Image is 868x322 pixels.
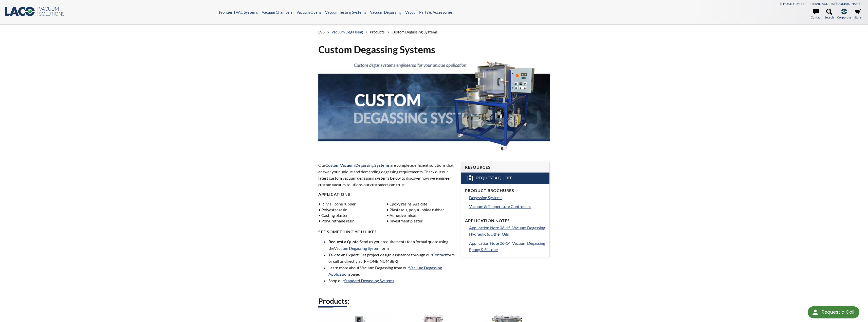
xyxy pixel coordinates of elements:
[325,163,390,167] strong: Custom Vacuum Degassing Systems
[219,10,258,14] a: Frontier TVAC Systems
[318,192,455,197] h4: Applications
[808,306,859,318] div: Request a Call
[469,240,545,253] a: Application Note 06-14: Vacuum Degassing Epoxy & Silicone
[328,252,455,264] li: Get project design assistance through our form or call us directly at [PHONE_NUMBER]
[469,224,545,237] a: Application Note 06-15: Vacuum Degassing Hydraulic & Other Oils
[392,30,438,34] span: Custom Degassing Systems
[461,173,549,184] a: Request a Quote
[328,238,455,251] li: Send us your requirements for a formal quote using the form
[810,2,861,6] a: [EMAIL_ADDRESS][DOMAIN_NAME]
[854,9,861,20] a: Store
[469,203,545,210] a: Vacuum & Temperature Controllers
[331,30,363,34] a: Vacuum Degassing
[262,10,293,14] a: Vacuum Chambers
[476,175,512,181] span: Request a Quote
[825,9,834,20] a: Search
[370,30,385,34] span: Products
[811,9,821,20] a: Contact
[328,239,360,244] strong: Request a Quote:
[465,218,545,223] h4: Application Notes
[318,169,451,187] span: Check out our latest custom vacuum degassing systems below to discover how we engineer custom vac...
[318,296,550,306] h2: Products:
[318,43,550,56] h1: Custom Degassing Systems
[325,10,366,14] a: Vacuum Testing Systems
[465,165,545,170] h4: Resources
[334,246,380,251] a: Vacuum Degassing System
[344,278,394,283] a: Standard Degassing Systems
[370,10,401,14] a: Vacuum Degassing
[318,201,386,224] div: • RTV silicone rubber • Polyester resin • Casting plaster • Polyurethane resin
[328,252,360,257] strong: Talk to an Expert:
[837,15,851,20] span: Corporate
[469,204,531,209] span: Vacuum & Temperature Controllers
[297,10,321,14] a: Vacuum Ovens
[318,162,455,188] p: Our are complete, efficient solutions that answer your unique and demanding degassing requirements.
[469,225,545,237] span: Application Note 06-15: Vacuum Degassing Hydraulic & Other Oils
[328,264,455,277] li: Learn more about Vacuum Degassing from our page.
[318,30,325,34] span: LVS
[780,2,807,6] a: [PHONE_NUMBER]
[318,25,550,39] div: » » »
[811,308,819,316] img: round button
[386,201,455,224] div: • Epoxy resins, Araldite • Plastasols, polysulphide rubber • Adhesive mixes • Investment plaster
[469,195,502,200] span: Degassing Systems
[469,194,545,201] a: Degassing Systems
[822,306,854,318] div: Request a Call
[469,241,545,252] span: Application Note 06-14: Vacuum Degassing Epoxy & Silicone
[318,229,377,234] strong: SEE SOMETHING YOU LIKE?
[432,252,446,257] a: Contact
[405,10,453,14] a: Vacuum Parts & Accessories
[328,277,455,284] li: Shop our
[318,60,550,152] img: Header showing degassing system
[465,188,545,193] h4: Product Brochures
